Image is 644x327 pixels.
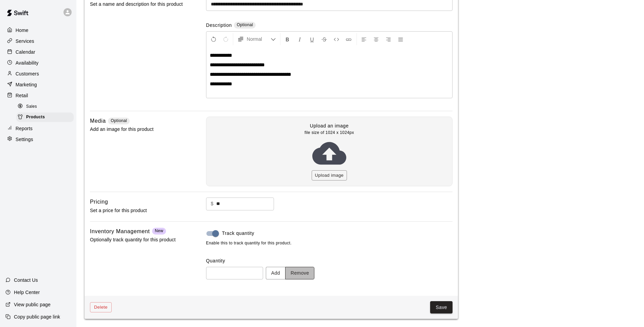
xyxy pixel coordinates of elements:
a: Settings [5,134,71,144]
span: Track quantity [222,230,254,237]
p: Marketing [16,81,37,88]
span: New [155,228,163,233]
button: Undo [208,33,219,45]
p: $ [211,200,214,207]
p: Help Center [14,289,40,296]
button: Redo [220,33,232,45]
span: Optional [237,22,253,27]
a: Calendar [5,47,71,57]
button: Right Align [383,33,394,45]
button: Add [266,267,286,279]
div: Sales [16,102,74,111]
a: Customers [5,69,71,79]
h6: Inventory Management [90,227,150,236]
a: Sales [16,101,76,112]
span: Normal [247,36,271,42]
p: Calendar [16,49,35,55]
button: Center Align [370,33,382,45]
p: Settings [16,136,33,143]
h6: Pricing [90,197,108,206]
p: Contact Us [14,277,38,283]
button: Save [430,301,453,314]
p: View public page [14,301,51,308]
button: Insert Code [331,33,342,45]
a: Retail [5,90,71,101]
a: Services [5,36,71,46]
button: Format Underline [306,33,318,45]
a: Products [16,112,76,122]
span: Optional [111,118,127,123]
p: Home [16,27,29,34]
a: Home [5,25,71,35]
button: Remove [285,267,315,279]
p: Customers [16,70,39,77]
p: Retail [16,92,28,99]
button: Insert Link [343,33,354,45]
span: Sales [26,103,37,110]
button: Left Align [358,33,370,45]
div: Products [16,113,74,122]
label: Description [206,22,232,30]
button: Formatting Options [235,33,279,45]
p: Add an image for this product [90,125,184,134]
p: Copy public page link [14,313,60,320]
a: Marketing [5,80,71,90]
button: Format Strikethrough [318,33,330,45]
button: Justify Align [395,33,406,45]
p: Upload an image [310,122,349,130]
button: Format Italics [294,33,306,45]
span: file size of 1024 x 1024px [305,130,354,136]
a: Reports [5,123,71,134]
p: Availability [16,59,39,66]
button: Delete [90,302,112,313]
button: Upload image [312,170,347,181]
p: Services [16,38,34,45]
label: Quantity [206,257,453,264]
button: Format Bold [282,33,293,45]
span: Enable this to track quantity for this product. [206,240,453,247]
p: Set a price for this product [90,206,184,215]
a: Availability [5,58,71,68]
p: Reports [16,125,33,132]
p: Optionally track quantity for this product [90,236,184,244]
h6: Media [90,117,106,125]
span: Products [26,114,45,121]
